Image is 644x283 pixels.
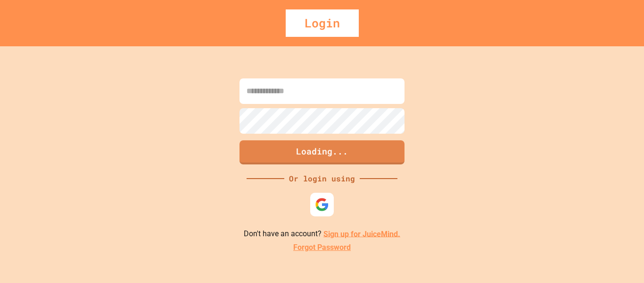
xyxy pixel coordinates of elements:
[286,9,359,37] div: Login
[323,229,400,238] a: Sign up for JuiceMind.
[315,197,329,212] img: google-icon.svg
[244,228,400,240] p: Don't have an account?
[239,140,405,164] button: Loading...
[284,173,360,184] div: Or login using
[293,242,351,253] a: Forgot Password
